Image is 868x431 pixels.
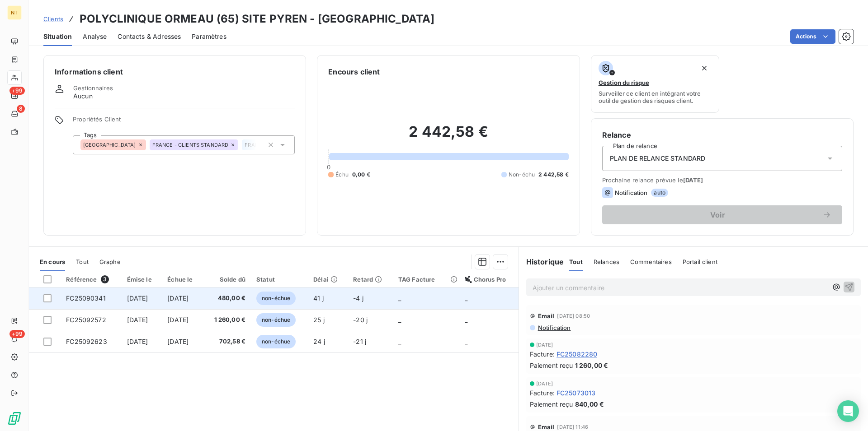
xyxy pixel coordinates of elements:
[66,275,116,283] div: Référence
[613,211,822,218] span: Voir
[9,330,25,338] span: +99
[245,142,323,148] span: FRANCE - [GEOGRAPHIC_DATA]
[465,276,513,283] div: Chorus Pro
[256,141,264,149] input: Ajouter une valeur
[313,276,342,283] div: Délai
[683,176,703,184] span: [DATE]
[167,276,198,283] div: Échue le
[465,316,467,324] span: _
[208,294,245,303] span: 480,00 €
[790,29,835,44] button: Actions
[353,316,368,324] span: -20 j
[73,84,113,92] span: Gestionnaires
[465,294,467,302] span: _
[328,123,568,150] h2: 2 442,58 €
[208,337,245,346] span: 702,58 €
[66,338,107,345] span: FC25092623
[599,79,649,86] span: Gestion du risque
[335,171,349,179] span: Échu
[127,316,148,324] span: [DATE]
[352,171,370,179] span: 0,00 €
[80,11,434,27] h3: POLYCLINIQUE ORMEAU (65) SITE PYREN - [GEOGRAPHIC_DATA]
[398,338,401,345] span: _
[328,66,380,77] h6: Encours client
[9,87,25,95] span: +99
[575,399,604,409] span: 840,00 €
[192,32,226,41] span: Paramètres
[538,312,555,320] span: Email
[83,142,136,148] span: [GEOGRAPHIC_DATA]
[530,349,555,359] span: Facture :
[152,142,229,148] span: FRANCE - CLIENTS STANDARD
[602,176,842,184] span: Prochaine relance prévue le
[610,154,706,163] span: PLAN DE RELANCE STANDARD
[256,292,296,305] span: non-échue
[167,316,189,324] span: [DATE]
[591,55,720,113] button: Gestion du risqueSurveiller ce client en intégrant votre outil de gestion des risques client.
[353,294,363,302] span: -4 j
[537,324,571,331] span: Notification
[615,189,648,196] span: Notification
[127,276,157,283] div: Émise le
[313,294,324,302] span: 41 j
[43,14,63,23] a: Clients
[398,276,454,283] div: TAG Facture
[594,258,619,265] span: Relances
[557,388,596,398] span: FC25073013
[536,381,553,386] span: [DATE]
[7,5,22,20] div: NT
[353,338,366,345] span: -21 j
[327,163,330,171] span: 0
[630,258,672,265] span: Commentaires
[208,315,245,324] span: 1 260,00 €
[17,105,25,113] span: 8
[101,275,109,283] span: 3
[519,256,564,267] h6: Historique
[353,276,387,283] div: Retard
[256,276,302,283] div: Statut
[167,294,189,302] span: [DATE]
[557,313,590,319] span: [DATE] 08:50
[509,171,535,179] span: Non-échu
[40,258,65,265] span: En cours
[127,294,148,302] span: [DATE]
[683,258,717,265] span: Portail client
[167,338,189,345] span: [DATE]
[73,116,295,128] span: Propriétés Client
[602,205,842,224] button: Voir
[538,171,569,179] span: 2 442,58 €
[73,92,93,101] span: Aucun
[76,258,89,265] span: Tout
[118,32,181,41] span: Contacts & Adresses
[651,189,668,197] span: auto
[256,313,296,327] span: non-échue
[538,423,555,431] span: Email
[43,32,72,41] span: Situation
[602,130,842,140] h6: Relance
[127,338,148,345] span: [DATE]
[398,294,401,302] span: _
[536,342,553,348] span: [DATE]
[530,388,555,398] span: Facture :
[557,349,598,359] span: FC25082280
[465,338,467,345] span: _
[83,32,107,41] span: Analyse
[530,361,573,370] span: Paiement reçu
[66,316,106,324] span: FC25092572
[313,338,325,345] span: 24 j
[599,90,712,104] span: Surveiller ce client en intégrant votre outil de gestion des risques client.
[7,411,22,426] img: Logo LeanPay
[557,424,588,430] span: [DATE] 11:46
[575,361,609,370] span: 1 260,00 €
[43,15,63,23] span: Clients
[66,294,106,302] span: FC25090341
[398,316,401,324] span: _
[530,399,573,409] span: Paiement reçu
[569,258,583,265] span: Tout
[55,66,295,77] h6: Informations client
[837,400,859,422] div: Open Intercom Messenger
[313,316,325,324] span: 25 j
[208,276,245,283] div: Solde dû
[99,258,121,265] span: Graphe
[256,335,296,348] span: non-échue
